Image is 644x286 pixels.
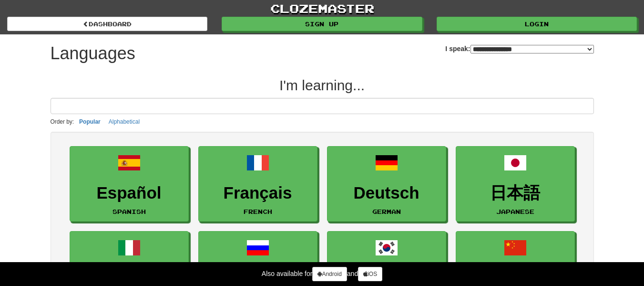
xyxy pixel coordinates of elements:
[198,146,317,222] a: FrançaisFrench
[75,184,184,202] h3: Español
[76,117,103,127] button: Popular
[327,146,446,222] a: DeutschGerman
[51,44,135,63] h1: Languages
[70,146,189,222] a: EspañolSpanish
[461,184,570,202] h3: 日本語
[456,146,575,222] a: 日本語Japanese
[332,184,441,202] h3: Deutsch
[496,208,534,215] small: Japanese
[112,208,146,215] small: Spanish
[7,17,207,31] a: dashboard
[51,118,74,125] small: Order by:
[437,17,637,31] a: Login
[204,184,312,202] h3: Français
[372,208,401,215] small: German
[470,45,594,53] select: I speak:
[51,77,594,93] h2: I'm learning...
[244,208,272,215] small: French
[222,17,422,31] a: Sign up
[445,44,593,53] label: I speak:
[358,267,382,281] a: iOS
[312,267,347,281] a: Android
[106,117,143,127] button: Alphabetical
